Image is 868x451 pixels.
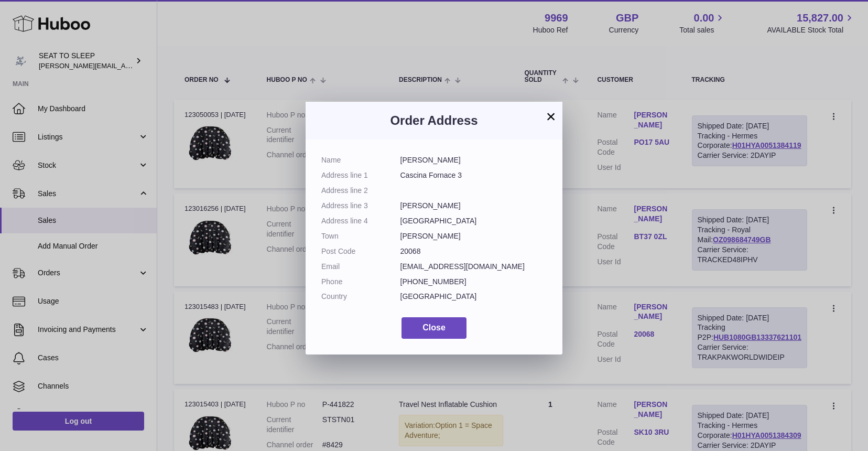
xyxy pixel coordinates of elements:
dt: Address line 1 [321,170,400,180]
dd: [PERSON_NAME] [400,231,547,241]
dt: Phone [321,277,400,287]
dt: Address line 2 [321,186,400,196]
dt: Address line 4 [321,216,400,226]
dt: Email [321,262,400,272]
dd: Cascina Fornace 3 [400,170,547,180]
dt: Address line 3 [321,201,400,211]
dd: [GEOGRAPHIC_DATA] [400,292,547,302]
button: Close [402,317,466,339]
h3: Order Address [321,112,547,129]
dd: [PHONE_NUMBER] [400,277,547,287]
dt: Country [321,292,400,302]
dd: [GEOGRAPHIC_DATA] [400,216,547,226]
dd: [PERSON_NAME] [400,155,547,165]
dt: Name [321,155,400,165]
dd: [PERSON_NAME] [400,201,547,211]
span: Close [422,323,446,332]
button: × [545,110,557,123]
dd: [EMAIL_ADDRESS][DOMAIN_NAME] [400,262,547,272]
dd: 20068 [400,246,547,256]
dt: Post Code [321,246,400,256]
dt: Town [321,231,400,241]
